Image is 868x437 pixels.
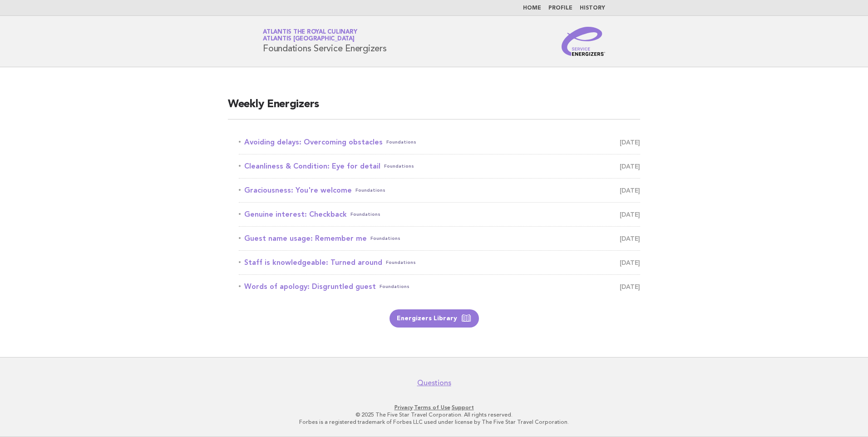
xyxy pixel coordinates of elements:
[386,136,416,149] span: Foundations
[523,5,541,11] a: Home
[156,404,712,411] p: · ·
[239,184,640,197] a: Graciousness: You're welcomeFoundations [DATE]
[620,280,640,293] span: [DATE]
[263,36,355,42] span: Atlantis [GEOGRAPHIC_DATA]
[620,256,640,269] span: [DATE]
[239,208,640,221] a: Genuine interest: CheckbackFoundations [DATE]
[386,256,416,269] span: Foundations
[239,160,640,173] a: Cleanliness & Condition: Eye for detailFoundations [DATE]
[417,378,451,387] a: Questions
[452,404,474,411] a: Support
[263,29,357,42] a: Atlantis the Royal CulinaryAtlantis [GEOGRAPHIC_DATA]
[580,5,605,11] a: History
[239,136,640,149] a: Avoiding delays: Overcoming obstaclesFoundations [DATE]
[395,404,413,411] a: Privacy
[384,160,414,173] span: Foundations
[390,309,479,328] a: Energizers Library
[370,232,400,245] span: Foundations
[239,256,640,269] a: Staff is knowledgeable: Turned aroundFoundations [DATE]
[239,232,640,245] a: Guest name usage: Remember meFoundations [DATE]
[156,418,712,426] p: Forbes is a registered trademark of Forbes LLC used under license by The Five Star Travel Corpora...
[562,27,605,56] img: Service Energizers
[350,208,380,221] span: Foundations
[548,5,572,11] a: Profile
[620,208,640,221] span: [DATE]
[263,30,387,53] h1: Foundations Service Energizers
[380,280,409,293] span: Foundations
[620,136,640,149] span: [DATE]
[620,160,640,173] span: [DATE]
[228,97,640,119] h2: Weekly Energizers
[620,232,640,245] span: [DATE]
[239,280,640,293] a: Words of apology: Disgruntled guestFoundations [DATE]
[414,404,450,411] a: Terms of Use
[355,184,385,197] span: Foundations
[156,411,712,418] p: © 2025 The Five Star Travel Corporation. All rights reserved.
[620,184,640,197] span: [DATE]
